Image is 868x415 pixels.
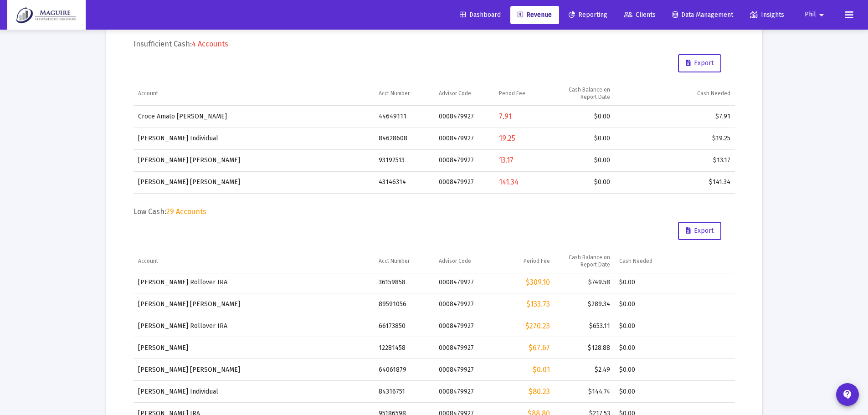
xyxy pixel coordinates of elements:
div: Period Fee [499,90,525,97]
div: Period Fee [524,257,550,265]
img: Dashboard [14,6,79,24]
div: Advisor Code [439,257,471,265]
div: Advisor Code [439,90,471,97]
td: Column Cash Balance on Report Date [555,82,615,106]
h5: Insufficient Cash: [134,40,735,49]
a: Dashboard [452,6,508,24]
div: $0.00 [619,343,730,353]
div: Acct Number [379,257,410,265]
div: Account [138,257,158,265]
span: Data Management [673,11,733,19]
span: 4 Accounts [192,40,228,48]
td: 0008479927 [434,315,494,337]
div: $0.00 [619,387,730,396]
td: 89591056 [374,293,434,315]
div: Account [138,90,158,97]
td: 0008479927 [434,359,494,381]
td: Column Advisor Code [434,82,494,106]
a: Data Management [665,6,740,24]
td: Column Cash Needed [615,249,735,273]
td: 84628608 [374,128,434,149]
div: Data grid [134,82,735,194]
h5: Low Cash: [134,207,735,216]
td: Column Period Fee [494,82,555,106]
div: $0.00 [559,112,610,121]
div: $270.23 [499,322,550,331]
a: Reporting [561,6,615,24]
span: 29 Accounts [166,207,206,216]
span: Dashboard [460,11,501,19]
td: 36159858 [374,272,434,293]
span: Export [686,59,714,67]
span: Clients [624,11,656,19]
div: $0.00 [619,365,730,374]
td: [PERSON_NAME] [PERSON_NAME] [134,293,374,315]
div: 141.34 [499,178,550,187]
a: Revenue [510,6,559,24]
button: Export [678,222,721,240]
mat-icon: contact_support [842,389,853,400]
div: Cash Needed [619,257,652,265]
td: Column Advisor Code [434,249,494,273]
div: Cash Balance on Report Date [559,254,610,268]
button: Export [678,54,721,72]
div: $141.34 [619,178,730,187]
div: Cash Balance on Report Date [559,86,610,101]
div: $144.74 [559,387,610,396]
div: $0.00 [559,178,610,187]
td: 0008479927 [434,272,494,293]
div: $128.88 [559,343,610,353]
td: 0008479927 [434,149,494,171]
td: [PERSON_NAME] Rollover IRA [134,315,374,337]
td: Column Period Fee [494,249,555,273]
div: $653.11 [559,322,610,331]
a: Insights [743,6,791,24]
div: $7.91 [619,112,730,121]
div: Acct Number [379,90,410,97]
div: $67.67 [499,343,550,353]
div: $0.00 [559,134,610,143]
span: Export [686,227,714,235]
td: [PERSON_NAME] [PERSON_NAME] [134,149,374,171]
td: 0008479927 [434,337,494,359]
div: $133.73 [499,300,550,309]
td: 0008479927 [434,381,494,403]
td: [PERSON_NAME] Individual [134,128,374,149]
div: 7.91 [499,112,550,121]
a: Clients [617,6,663,24]
td: 93192513 [374,149,434,171]
div: $13.17 [619,156,730,165]
td: 44649111 [374,106,434,128]
div: $2.49 [559,365,610,374]
td: 43146314 [374,171,434,193]
td: [PERSON_NAME] Individual [134,381,374,403]
td: [PERSON_NAME] Rollover IRA [134,272,374,293]
div: $309.10 [499,278,550,287]
button: Phil [794,5,838,24]
td: 64061879 [374,359,434,381]
td: Column Account [134,249,374,273]
div: $289.34 [559,300,610,309]
div: $0.00 [619,322,730,331]
td: 12281458 [374,337,434,359]
td: 0008479927 [434,106,494,128]
div: 19.25 [499,134,550,143]
td: Column Account [134,82,374,106]
span: Insights [750,11,784,19]
div: $0.01 [499,365,550,374]
div: $0.00 [619,278,730,287]
td: 0008479927 [434,171,494,193]
div: $19.25 [619,134,730,143]
td: 66173850 [374,315,434,337]
span: Phil [805,11,816,19]
td: Column Cash Balance on Report Date [555,249,615,273]
td: [PERSON_NAME] [PERSON_NAME] [134,171,374,193]
td: Column Acct Number [374,82,434,106]
td: [PERSON_NAME] [134,337,374,359]
div: $0.00 [619,300,730,309]
td: 0008479927 [434,128,494,149]
div: $0.00 [559,156,610,165]
span: Reporting [569,11,607,19]
td: [PERSON_NAME] [PERSON_NAME] [134,359,374,381]
td: 84316751 [374,381,434,403]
